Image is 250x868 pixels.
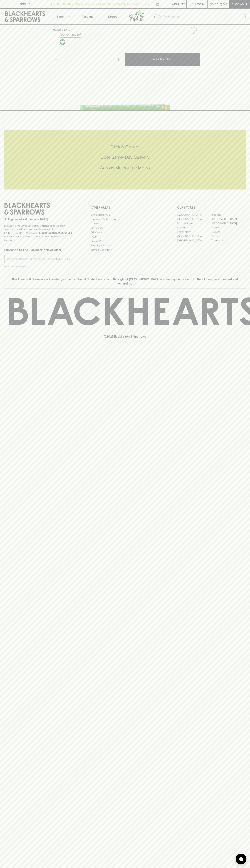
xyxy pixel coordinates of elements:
[172,2,185,6] p: Wishlist
[211,221,246,225] a: [GEOGRAPHIC_DATA]
[91,239,159,243] a: Privacy Policy
[91,221,159,226] a: Careers
[55,255,73,263] button: SUBSCRIBE
[56,257,71,261] p: SUBSCRIBE
[4,144,246,150] h5: Click & Collect
[188,26,198,35] button: Add to wishlist
[211,238,246,243] a: Thornbury
[53,28,61,31] a: HOME
[59,38,66,46] a: Made without the use of any animal products.
[75,9,100,24] a: Tastings
[195,2,204,6] p: Login
[82,14,93,19] p: Tastings
[7,277,243,286] p: Blackhearts & Sparrows acknowledges the traditional Custodians of land throughout [GEOGRAPHIC_DAT...
[100,9,125,24] a: Stores
[177,221,211,225] a: Brunswick West
[50,37,200,110] img: 25424.png
[4,165,246,171] h5: Across Melbourne Metro
[50,9,75,24] button: Shop
[4,130,246,189] div: Call to action block
[7,256,55,262] input: e.g. jane@blackheartsandsparrows.com.au
[177,234,211,238] a: [GEOGRAPHIC_DATA]
[91,213,159,217] a: Bottle Drop FAQ's
[125,53,200,66] button: ADD TO CART
[4,248,73,252] p: Subscribe to The Blackhearts Newsletter
[210,2,218,6] p: $0.00
[91,230,159,235] a: Gift Cards
[224,3,226,5] p: 0
[91,235,159,239] a: FAQ's
[60,39,65,45] img: Vegan
[19,2,31,6] p: FIND US
[153,57,172,61] p: ADD TO CART
[91,217,159,221] a: Business & Bulk Gifting
[177,225,211,230] a: Elwood
[4,154,246,160] h5: Uber Same-Day Delivery
[59,33,82,38] button: Add to wishlist
[211,217,246,221] a: [GEOGRAPHIC_DATA]
[91,226,159,230] a: Contact Us
[91,248,159,252] a: Terms & Conditions
[91,205,159,210] p: OTHER AREAS
[211,230,246,234] a: Geelong
[177,213,211,217] a: [GEOGRAPHIC_DATA]
[91,243,159,248] a: Shipping Information
[4,265,73,268] p: We will never spam you
[177,230,211,234] a: Fitzroy North
[4,218,73,221] p: Sibling owned and run since [DATE]
[64,28,72,31] a: SHOP
[211,234,246,238] a: Prahran
[211,213,246,217] a: Braddon
[163,14,243,20] input: Try "Pinot noir"
[56,14,64,19] p: Shop
[177,217,211,221] a: [GEOGRAPHIC_DATA]
[211,225,246,230] a: Fitzroy
[39,231,72,234] strong: Liquor License #32064953
[108,14,117,19] p: Stores
[231,2,247,6] p: Checkout
[177,205,246,210] p: OUR STORES
[177,238,211,243] a: [GEOGRAPHIC_DATA]
[4,224,73,242] p: It is against the law to sell or supply alcohol to, or to obtain alcohol on behalf of a person un...
[239,857,243,861] img: bubble-icon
